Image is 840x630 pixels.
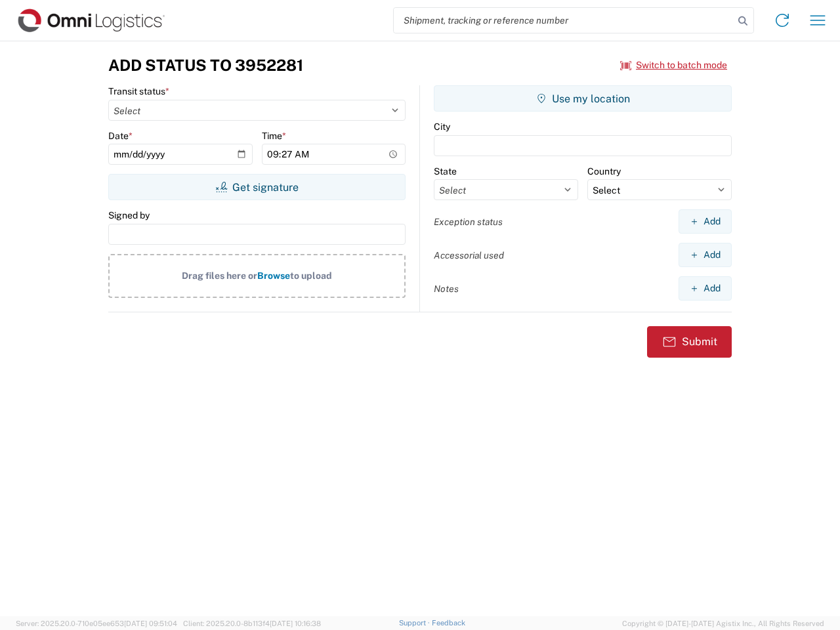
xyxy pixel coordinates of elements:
[432,619,465,627] a: Feedback
[290,270,332,281] span: to upload
[262,130,286,142] label: Time
[108,174,406,200] button: Get signature
[182,270,257,281] span: Drag files here or
[679,276,732,301] button: Add
[434,283,459,295] label: Notes
[183,619,321,627] span: Client: 2025.20.0-8b113f4
[434,85,732,112] button: Use my location
[394,8,734,33] input: Shipment, tracking or reference number
[587,165,621,177] label: Country
[679,243,732,267] button: Add
[434,121,450,133] label: City
[270,619,321,627] span: [DATE] 10:16:38
[647,326,732,358] button: Submit
[257,270,290,281] span: Browse
[108,85,169,97] label: Transit status
[108,56,303,75] h3: Add Status to 3952281
[434,165,457,177] label: State
[620,54,727,76] button: Switch to batch mode
[124,619,177,627] span: [DATE] 09:51:04
[16,619,177,627] span: Server: 2025.20.0-710e05ee653
[434,249,504,261] label: Accessorial used
[108,130,133,142] label: Date
[679,209,732,234] button: Add
[622,618,824,629] span: Copyright © [DATE]-[DATE] Agistix Inc., All Rights Reserved
[108,209,150,221] label: Signed by
[399,619,432,627] a: Support
[434,216,503,228] label: Exception status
